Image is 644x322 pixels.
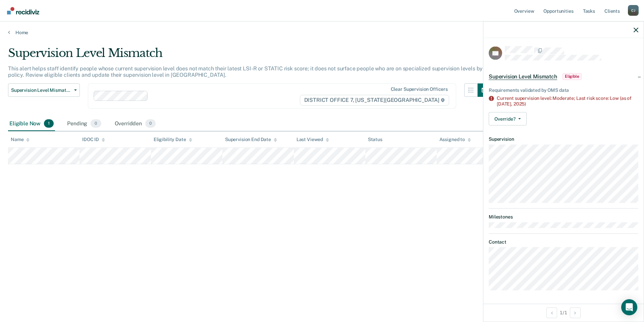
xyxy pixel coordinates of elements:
[11,137,30,142] div: Name
[8,46,491,65] div: Supervision Level Mismatch
[514,101,526,107] span: 2025)
[154,137,192,142] div: Eligibility Date
[225,137,277,142] div: Supervision End Date
[489,214,638,220] dt: Milestones
[562,73,582,80] span: Eligible
[497,95,638,107] div: Current supervision level: Moderate; Last risk score: Low (as of [DATE],
[489,73,557,80] span: Supervision Level Mismatch
[483,66,644,87] div: Supervision Level MismatchEligible
[113,117,157,131] div: Overridden
[546,307,557,318] button: Previous Opportunity
[82,137,105,142] div: IDOC ID
[66,117,102,131] div: Pending
[489,239,638,245] dt: Contact
[628,5,639,16] div: C J
[628,5,639,16] button: Profile dropdown button
[91,119,101,128] span: 0
[7,7,39,14] img: Recidiviz
[391,86,448,92] div: Clear supervision officers
[11,87,71,93] span: Supervision Level Mismatch
[8,65,483,78] p: This alert helps staff identify people whose current supervision level does not match their lates...
[368,137,382,142] div: Status
[8,117,55,131] div: Eligible Now
[300,95,449,106] span: DISTRICT OFFICE 7, [US_STATE][GEOGRAPHIC_DATA]
[439,137,471,142] div: Assigned to
[297,137,329,142] div: Last Viewed
[621,299,637,315] div: Open Intercom Messenger
[489,136,638,142] dt: Supervision
[483,304,644,321] div: 1 / 1
[44,119,54,128] span: 1
[8,29,636,36] a: Home
[489,87,638,93] div: Requirements validated by OMS data
[570,307,581,318] button: Next Opportunity
[145,119,156,128] span: 0
[489,112,527,125] button: Override?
